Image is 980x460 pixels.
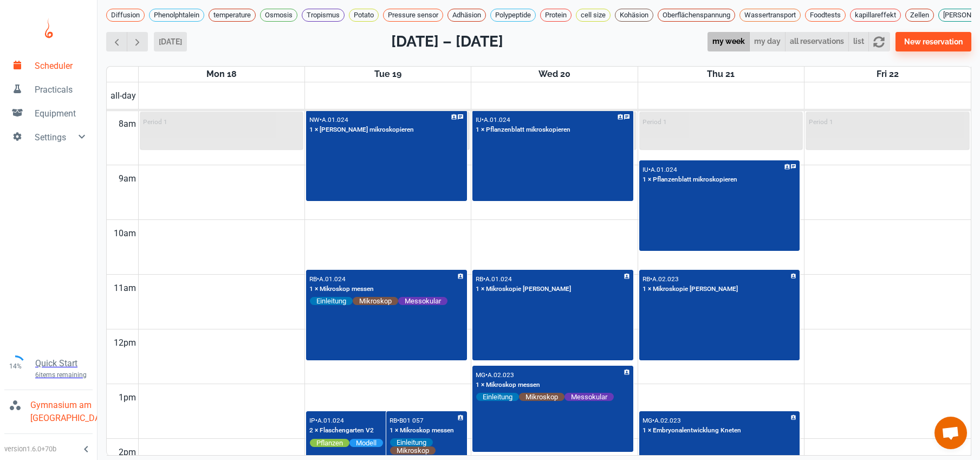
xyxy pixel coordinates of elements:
[383,9,443,22] div: Pressure sensor
[658,10,735,21] span: Oberflächenspannung
[107,10,144,21] span: Diffusion
[476,275,485,283] p: RB •
[106,32,127,52] button: Previous week
[309,116,322,124] p: NW •
[261,10,297,21] span: Osmosis
[108,89,138,102] span: all-day
[806,10,845,21] span: Foodtests
[642,284,738,294] p: 1 × Mikroskopie [PERSON_NAME]
[564,392,614,401] span: Messokular
[851,10,900,21] span: kapillareffekt
[658,9,735,22] div: Oberflächenspannung
[615,10,653,21] span: Kohäsion
[116,111,138,138] div: 8am
[302,10,344,21] span: Tropismus
[540,9,572,22] div: Protein
[447,9,486,22] div: Adhäsion
[642,417,654,424] p: MG •
[642,275,652,283] p: RB •
[309,417,317,424] p: IP •
[476,392,519,401] span: Einleitung
[209,10,255,21] span: temperature
[905,9,934,22] div: Zellen
[143,118,167,126] p: Period 1
[705,67,737,82] a: August 21, 2025
[106,9,145,22] div: Diffusion
[642,426,741,436] p: 1 × Embryonalentwicklung Kneten
[488,371,514,379] p: A.02.023
[448,10,485,21] span: Adhäsion
[260,9,297,22] div: Osmosis
[848,32,869,52] button: list
[906,10,933,21] span: Zellen
[309,275,319,283] p: RB •
[149,9,204,22] div: Phenolphtalein
[868,32,890,52] button: refresh
[127,32,148,52] button: Next week
[112,220,138,247] div: 10am
[112,329,138,357] div: 12pm
[491,10,535,21] span: Polypeptide
[476,284,571,294] p: 1 × Mikroskopie [PERSON_NAME]
[319,275,346,283] p: A.01.024
[310,438,349,448] span: Pflanzen
[809,118,833,126] p: Period 1
[309,284,374,294] p: 1 × Mikroskop messen
[874,67,901,82] a: August 22, 2025
[390,438,433,447] span: Einleitung
[476,371,488,379] p: MG •
[652,275,679,283] p: A.02.023
[310,296,353,306] span: Einleitung
[476,116,484,124] p: IU •
[112,275,138,302] div: 11am
[536,67,573,82] a: August 20, 2025
[785,32,849,52] button: all reservations
[642,175,737,185] p: 1 × Pflanzenblatt mikroskopieren
[317,417,344,424] p: A.01.024
[398,296,447,306] span: Messokular
[372,67,404,82] a: August 19, 2025
[541,10,571,21] span: Protein
[749,32,786,52] button: my day
[309,426,374,436] p: 2 × Flaschengarten V2
[353,296,398,306] span: Mikroskop
[739,9,801,22] div: Wassertransport
[116,384,138,411] div: 1pm
[642,166,651,173] p: IU •
[204,67,239,82] a: August 18, 2025
[615,9,653,22] div: Kohäsion
[302,9,345,22] div: Tropismus
[309,125,414,135] p: 1 × [PERSON_NAME] mikroskopieren
[116,165,138,192] div: 9am
[740,10,800,21] span: Wassertransport
[519,392,564,401] span: Mikroskop
[349,10,378,21] span: Potato
[322,116,348,124] p: A.01.024
[349,438,383,448] span: Modell
[576,9,611,22] div: cell size
[399,417,424,424] p: B01 057
[484,116,510,124] p: A.01.024
[850,9,901,22] div: kapillareffekt
[654,417,681,424] p: A.02.023
[490,9,536,22] div: Polypeptide
[209,9,256,22] div: temperature
[476,125,570,135] p: 1 × Pflanzenblatt mikroskopieren
[384,10,443,21] span: Pressure sensor
[934,417,967,449] a: Chat öffnen
[390,426,454,436] p: 1 × Mikroskop messen
[391,30,503,53] h2: [DATE] – [DATE]
[150,10,204,21] span: Phenolphtalein
[576,10,610,21] span: cell size
[485,275,512,283] p: A.01.024
[390,417,399,424] p: RB •
[651,166,677,173] p: A.01.024
[154,32,187,51] button: [DATE]
[642,118,667,126] p: Period 1
[349,9,379,22] div: Potato
[390,446,436,455] span: Mikroskop
[708,32,750,52] button: my week
[476,380,540,390] p: 1 × Mikroskop messen
[805,9,846,22] div: Foodtests
[895,32,971,51] button: New reservation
